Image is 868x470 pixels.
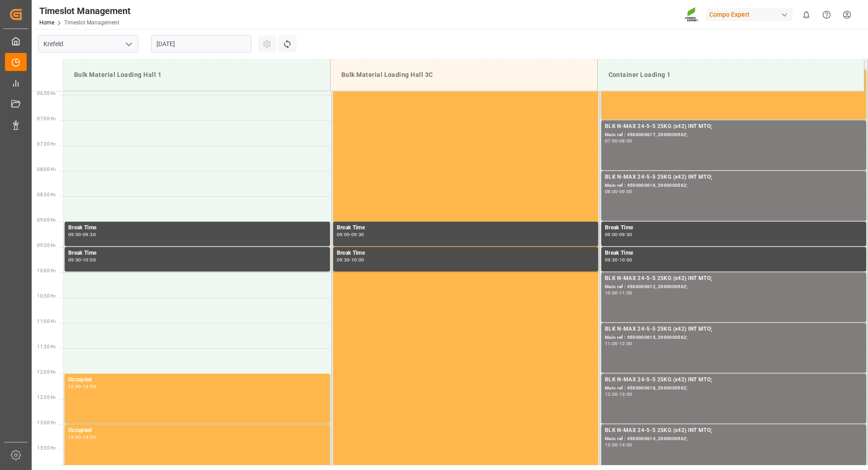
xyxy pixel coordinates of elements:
div: Break Time [68,223,326,233]
div: Main ref : 4500000614, 2000000562; [605,435,863,443]
div: - [618,392,619,396]
span: 11:30 Hr [37,344,56,349]
div: Compo Expert [706,8,793,21]
div: 09:30 [68,258,81,262]
button: show 0 new notifications [796,5,816,25]
div: 10:00 [351,258,364,262]
div: 13:00 [83,385,96,389]
div: 09:30 [605,258,618,262]
div: BLK N-MAX 24-5-5 25KG (x42) INT MTO; [605,274,863,283]
div: 07:00 [605,139,618,143]
div: 12:00 [619,342,632,346]
span: 08:30 Hr [37,192,56,197]
div: 09:30 [351,233,364,237]
div: 09:00 [68,233,81,237]
div: Break Time [337,223,594,233]
div: Main ref : 4500000616, 2000000562; [605,182,863,190]
div: Main ref : 4500000617, 2000000562; [605,131,863,139]
img: Screenshot%202023-09-29%20at%2010.02.21.png_1712312052.png [685,7,699,23]
span: 08:00 Hr [37,167,56,172]
div: Break Time [68,249,326,258]
div: BLK N-MAX 24-5-5 25KG (x42) INT MTO; [605,122,863,131]
div: BLK N-MAX 24-5-5 25KG (x42) INT MTO; [605,375,863,385]
div: 10:00 [619,258,632,262]
div: 11:00 [605,342,618,346]
div: 14:00 [83,435,96,439]
span: 09:30 Hr [37,243,56,248]
div: Occupied [68,426,326,435]
div: 09:30 [83,233,96,237]
div: 09:00 [619,190,632,194]
span: 12:00 Hr [37,370,56,375]
div: 13:00 [619,392,632,396]
span: 07:00 Hr [37,116,56,121]
div: BLK N-MAX 24-5-5 25KG (x42) INT MTO; [605,173,863,182]
div: - [349,233,351,237]
a: Home [39,19,54,26]
div: - [618,443,619,447]
div: 11:00 [619,291,632,295]
div: Break Time [605,223,863,233]
button: Help Center [816,5,837,25]
div: - [618,258,619,262]
button: Compo Expert [706,6,796,23]
div: - [618,233,619,237]
div: - [81,435,83,439]
div: - [81,385,83,389]
span: 13:00 Hr [37,420,56,425]
div: Bulk Material Loading Hall 3C [338,66,590,83]
div: - [349,258,351,262]
div: - [81,258,83,262]
span: 12:30 Hr [37,395,56,400]
div: Timeslot Management [39,4,131,18]
div: - [618,291,619,295]
div: 12:00 [68,385,81,389]
div: BLK N-MAX 24-5-5 25KG (x42) INT MTO; [605,325,863,334]
div: 13:00 [605,443,618,447]
div: 13:00 [68,435,81,439]
div: 09:00 [605,233,618,237]
span: 07:30 Hr [37,142,56,147]
span: 10:30 Hr [37,294,56,299]
span: 09:00 Hr [37,218,56,223]
button: open menu [122,37,135,51]
div: Main ref : 4500000615, 2000000562; [605,334,863,342]
div: Main ref : 4500000618, 2000000562; [605,385,863,392]
span: 06:30 Hr [37,91,56,96]
input: DD.MM.YYYY [151,35,251,52]
div: 10:00 [83,258,96,262]
input: Type to search/select [38,35,138,52]
span: 13:30 Hr [37,446,56,451]
div: Break Time [605,249,863,258]
div: 09:00 [337,233,350,237]
div: 12:00 [605,392,618,396]
div: - [618,190,619,194]
div: BLK N-MAX 24-5-5 25KG (x42) INT MTO; [605,426,863,435]
div: Main ref : 4500000612, 2000000562; [605,283,863,291]
div: 08:00 [619,139,632,143]
div: Bulk Material Loading Hall 1 [71,66,323,83]
div: - [618,139,619,143]
div: 08:00 [605,190,618,194]
div: Container Loading 1 [605,66,857,83]
span: 10:00 Hr [37,268,56,273]
div: 10:00 [605,291,618,295]
div: 14:00 [619,443,632,447]
div: - [81,233,83,237]
div: - [618,342,619,346]
div: 09:30 [619,233,632,237]
div: Occupied [68,375,326,385]
div: Break Time [337,249,594,258]
span: 11:00 Hr [37,319,56,324]
div: 09:30 [337,258,350,262]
